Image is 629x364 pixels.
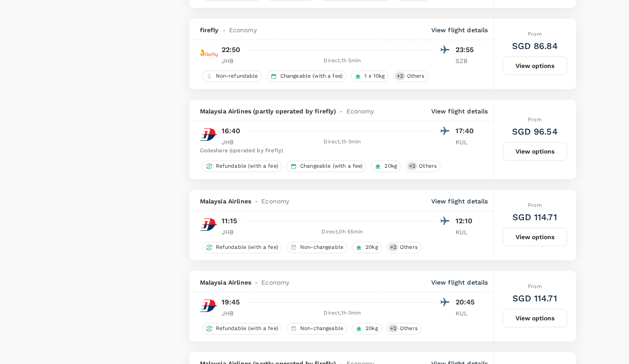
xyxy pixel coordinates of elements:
[456,126,478,136] p: 17:40
[512,39,557,53] h6: SGD 86.84
[222,56,244,65] p: JHB
[200,297,218,315] img: MH
[386,323,422,334] div: +2Others
[222,309,244,318] p: JHB
[388,244,398,251] span: + 2
[222,126,241,136] p: 16:40
[212,325,282,332] span: Refundable (with a fee)
[222,228,244,236] p: JHB
[362,325,381,332] span: 20kg
[431,278,488,287] p: View flight details
[261,197,289,206] span: Economy
[297,325,347,332] span: Non-changeable
[200,197,252,206] span: Malaysia Airlines
[249,228,436,236] div: Direct , 0h 55min
[200,107,336,116] span: Malaysia Airlines (partly operated by firefly)
[202,161,282,172] div: Refundable (with a fee)
[456,138,478,146] p: KUL
[395,72,405,80] span: + 3
[512,291,557,305] h6: SGD 114.71
[456,297,478,308] p: 20:45
[249,309,436,318] div: Direct , 1h 0min
[388,325,398,332] span: + 2
[503,56,567,75] button: View options
[396,325,421,332] span: Others
[222,138,244,146] p: JHB
[286,242,347,253] div: Non-changeable
[431,197,488,206] p: View flight details
[393,71,428,82] div: +3Others
[503,142,567,161] button: View options
[503,228,567,246] button: View options
[267,71,347,82] div: Changeable (with a fee)
[222,45,241,55] p: 22:50
[297,162,366,170] span: Changeable (with a fee)
[405,161,441,172] div: +2Others
[249,56,436,65] div: Direct , 1h 5min
[251,278,261,287] span: -
[456,56,478,65] p: SZB
[415,162,440,170] span: Others
[222,216,237,226] p: 11:15
[297,244,347,251] span: Non-changeable
[212,72,262,80] span: Non-refundable
[528,283,542,289] span: From
[431,26,488,34] p: View flight details
[202,71,262,82] div: Non-refundable
[212,162,282,170] span: Refundable (with a fee)
[456,228,478,236] p: KUL
[222,297,240,308] p: 19:45
[456,45,478,55] p: 23:55
[336,107,346,116] span: -
[386,242,422,253] div: +2Others
[202,242,282,253] div: Refundable (with a fee)
[200,278,252,287] span: Malaysia Airlines
[202,323,282,334] div: Refundable (with a fee)
[200,126,218,143] img: MH
[431,107,488,116] p: View flight details
[200,26,219,34] span: firefly
[286,323,347,334] div: Non-changeable
[403,72,428,80] span: Others
[396,244,421,251] span: Others
[200,146,478,155] div: Codeshare (operated by firefly)
[456,216,478,226] p: 12:10
[351,71,388,82] div: 1 x 10kg
[528,116,542,123] span: From
[503,309,567,327] button: View options
[261,278,289,287] span: Economy
[286,161,366,172] div: Changeable (with a fee)
[229,26,257,34] span: Economy
[347,107,374,116] span: Economy
[512,124,557,139] h6: SGD 96.54
[528,202,542,208] span: From
[352,242,382,253] div: 20kg
[277,72,346,80] span: Changeable (with a fee)
[361,72,388,80] span: 1 x 10kg
[352,323,382,334] div: 20kg
[249,138,436,146] div: Direct , 1h 0min
[407,162,417,170] span: + 2
[251,197,261,206] span: -
[381,162,400,170] span: 20kg
[512,210,557,224] h6: SGD 114.71
[200,216,218,233] img: MH
[200,45,218,62] img: FY
[456,309,478,318] p: KUL
[362,244,381,251] span: 20kg
[212,244,282,251] span: Refundable (with a fee)
[219,26,229,34] span: -
[371,161,401,172] div: 20kg
[528,31,542,37] span: From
